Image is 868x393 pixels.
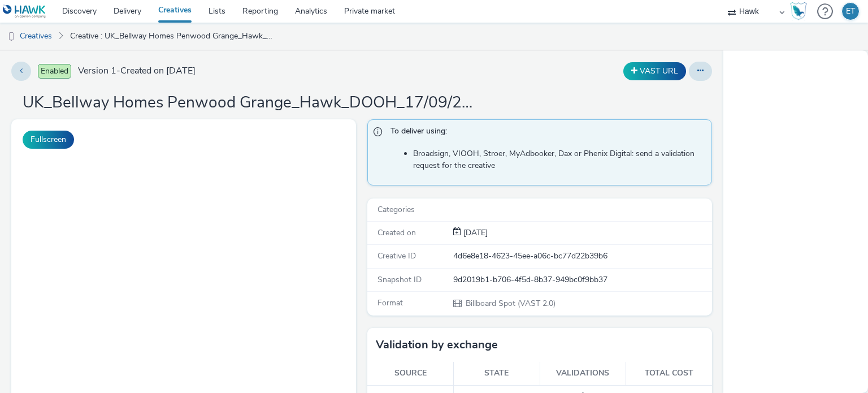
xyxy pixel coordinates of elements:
[454,362,540,385] th: State
[626,362,713,385] th: Total cost
[461,227,488,238] span: [DATE]
[377,204,415,215] span: Categories
[38,64,71,79] span: Enabled
[453,274,711,286] div: 9d2019b1-b706-4f5d-8b37-949bc0f9bb37
[790,2,807,20] img: Hawk Academy
[367,362,454,385] th: Source
[620,62,689,80] div: Duplicate the creative as a VAST URL
[78,64,196,77] span: Version 1 - Created on [DATE]
[846,3,855,20] div: ET
[376,336,498,353] h3: Validation by exchange
[623,62,686,80] button: VAST URL
[377,251,416,261] span: Creative ID
[23,92,475,114] h1: UK_Bellway Homes Penwood Grange_Hawk_DOOH_17/09/2025_1080x1920
[465,298,555,309] span: Billboard Spot (VAST 2.0)
[540,362,626,385] th: Validations
[64,23,281,50] a: Creative : UK_Bellway Homes Penwood Grange_Hawk_DOOH_17/09/2025_1080x1920
[377,227,416,238] span: Created on
[390,126,700,140] span: To deliver using:
[377,297,403,308] span: Format
[413,148,706,171] li: Broadsign, VIOOH, Stroer, MyAdbooker, Dax or Phenix Digital: send a validation request for the cr...
[377,274,422,285] span: Snapshot ID
[790,2,811,20] a: Hawk Academy
[461,227,488,239] div: Creation 17 September 2025, 13:05
[453,251,711,262] div: 4d6e8e18-4623-45ee-a06c-bc77d22b39b6
[3,5,46,19] img: undefined Logo
[6,31,17,42] img: dooh
[23,131,74,149] button: Fullscreen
